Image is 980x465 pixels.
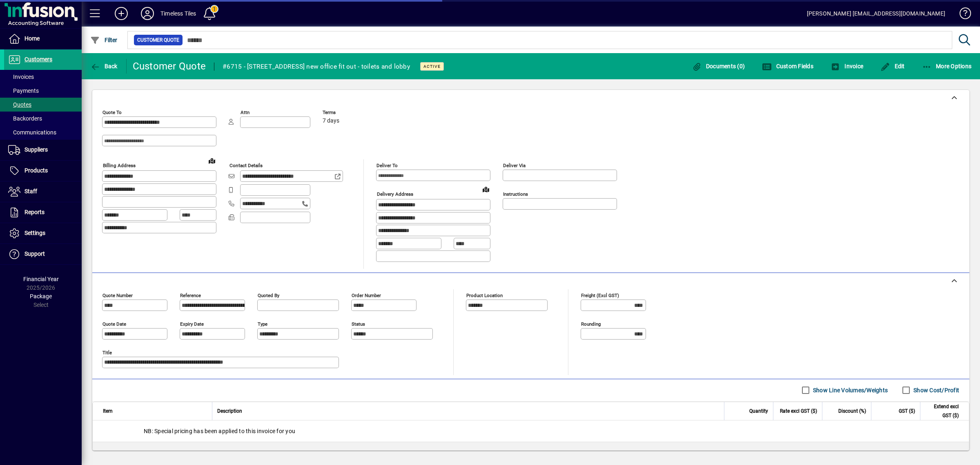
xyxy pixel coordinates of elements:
[352,292,381,298] mat-label: Order number
[899,407,915,416] span: GST ($)
[217,407,242,416] span: Description
[878,59,907,74] button: Edit
[4,125,82,139] a: Communications
[581,321,601,326] mat-label: Rounding
[4,223,82,244] a: Settings
[180,292,201,298] mat-label: Reference
[134,6,160,21] button: Profile
[829,59,865,74] button: Invoice
[24,56,52,63] span: Customers
[807,7,945,20] div: [PERSON_NAME] [EMAIL_ADDRESS][DOMAIN_NAME]
[108,6,134,21] button: Add
[4,140,82,160] a: Suppliers
[24,209,45,215] span: Reports
[8,87,39,94] span: Payments
[780,407,817,416] span: Rate excl GST ($)
[90,37,118,43] span: Filter
[223,60,410,73] div: #6715 - [STREET_ADDRESS] new office fit out - toilets and lobby
[4,161,82,181] a: Products
[205,154,218,167] a: View on map
[4,70,82,84] a: Invoices
[503,191,528,197] mat-label: Instructions
[811,386,888,394] label: Show Line Volumes/Weights
[8,101,31,108] span: Quotes
[24,230,45,236] span: Settings
[323,110,372,115] span: Terms
[102,110,122,115] mat-label: Quote To
[8,129,56,136] span: Communications
[690,59,747,74] button: Documents (0)
[133,60,206,73] div: Customer Quote
[376,163,398,168] mat-label: Deliver To
[160,7,196,20] div: Timeless Tiles
[581,292,619,298] mat-label: Freight (excl GST)
[4,84,82,98] a: Payments
[880,63,905,69] span: Edit
[760,59,815,74] button: Custom Fields
[82,59,127,74] app-page-header-button: Back
[503,163,526,168] mat-label: Deliver via
[8,74,34,80] span: Invoices
[831,63,863,69] span: Invoice
[23,276,59,282] span: Financial Year
[953,2,970,28] a: Knowledge Base
[24,167,48,174] span: Products
[258,292,279,298] mat-label: Quoted by
[88,59,120,74] button: Back
[922,63,972,69] span: More Options
[103,407,113,416] span: Item
[102,292,133,298] mat-label: Quote number
[352,321,365,326] mat-label: Status
[4,98,82,112] a: Quotes
[241,110,249,115] mat-label: Attn
[838,407,866,416] span: Discount (%)
[4,29,82,49] a: Home
[24,35,40,42] span: Home
[93,420,969,442] div: NB: Special pricing has been applied to this invoice for you
[762,63,813,69] span: Custom Fields
[88,33,120,47] button: Filter
[90,63,118,69] span: Back
[4,112,82,125] a: Backorders
[4,202,82,223] a: Reports
[137,36,179,44] span: Customer Quote
[749,407,768,416] span: Quantity
[323,118,339,124] span: 7 days
[8,115,42,122] span: Backorders
[4,244,82,264] a: Support
[180,321,204,326] mat-label: Expiry date
[24,188,37,194] span: Staff
[912,386,959,394] label: Show Cost/Profit
[24,146,48,153] span: Suppliers
[102,321,126,326] mat-label: Quote date
[102,349,112,355] mat-label: Title
[4,181,82,202] a: Staff
[692,63,745,69] span: Documents (0)
[24,250,45,257] span: Support
[423,64,441,69] span: Active
[30,293,52,300] span: Package
[925,402,959,420] span: Extend excl GST ($)
[479,183,492,196] a: View on map
[258,321,267,326] mat-label: Type
[920,59,974,74] button: More Options
[466,292,503,298] mat-label: Product location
